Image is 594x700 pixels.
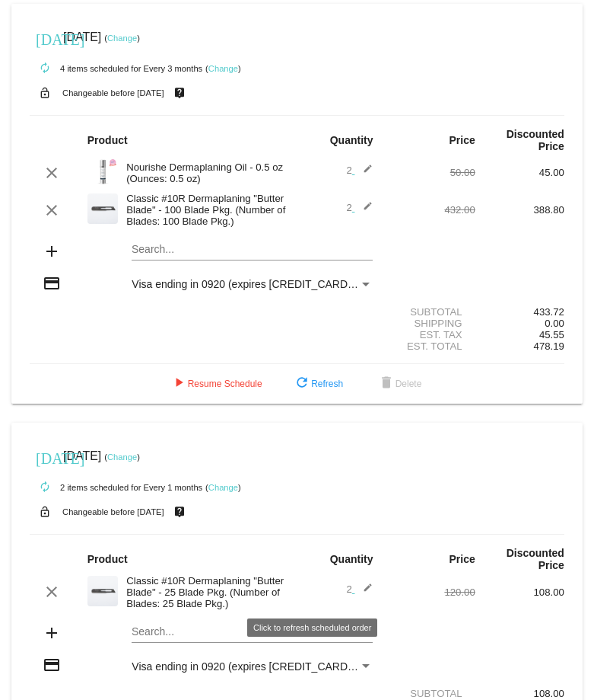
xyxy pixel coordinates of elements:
[30,64,202,73] small: 4 items scheduled for Every 3 months
[475,204,564,216] div: 388.80
[43,656,61,674] mat-icon: credit_card
[157,370,275,398] button: Resume Schedule
[346,165,373,176] span: 2
[132,660,373,673] mat-select: Payment Method
[43,583,61,601] mat-icon: clear
[208,483,238,492] a: Change
[43,274,61,292] mat-icon: credit_card
[87,553,128,565] strong: Product
[36,448,54,466] mat-icon: [DATE]
[346,202,373,213] span: 2
[293,379,343,389] span: Refresh
[354,201,373,219] mat-icon: edit
[107,34,137,43] a: Change
[534,340,564,352] span: 478.19
[386,340,475,352] div: Est. Total
[386,318,475,329] div: Shipping
[475,306,564,318] div: 433.72
[449,553,475,565] strong: Price
[43,201,61,219] mat-icon: clear
[87,576,118,606] img: 58.png
[132,244,373,256] input: Search...
[132,660,386,673] span: Visa ending in 0920 (expires [CREDIT_CARD_DATA])
[36,83,54,103] mat-icon: lock_open
[62,507,164,516] small: Changeable before [DATE]
[386,306,475,318] div: Subtotal
[43,164,61,182] mat-icon: clear
[119,161,297,184] div: Nourishe Dermaplaning Oil - 0.5 oz (Ounces: 0.5 oz)
[36,59,54,78] mat-icon: autorenew
[119,193,297,227] div: Classic #10R Dermaplaning "Butter Blade" - 100 Blade Pkg. (Number of Blades: 100 Blade Pkg.)
[330,134,373,146] strong: Quantity
[36,502,54,522] mat-icon: lock_open
[107,452,137,462] a: Change
[386,167,475,178] div: 50.00
[377,375,395,393] mat-icon: delete
[170,502,189,522] mat-icon: live_help
[281,370,355,398] button: Refresh
[170,379,262,389] span: Resume Schedule
[87,134,128,146] strong: Product
[330,553,373,565] strong: Quantity
[104,452,140,462] small: ( )
[346,583,373,595] span: 2
[386,329,475,340] div: Est. Tax
[30,483,202,492] small: 2 items scheduled for Every 1 months
[386,204,475,216] div: 432.00
[87,193,118,224] img: 58.png
[170,83,189,103] mat-icon: live_help
[449,134,475,146] strong: Price
[43,242,61,261] mat-icon: add
[170,375,188,393] mat-icon: play_arrow
[377,379,422,389] span: Delete
[354,583,373,601] mat-icon: edit
[475,688,564,699] div: 108.00
[365,370,434,398] button: Delete
[62,88,164,97] small: Changeable before [DATE]
[104,34,140,43] small: ( )
[132,626,373,638] input: Search...
[87,156,118,187] img: 5.png
[475,167,564,178] div: 45.00
[36,478,54,497] mat-icon: autorenew
[119,575,297,609] div: Classic #10R Dermaplaning "Butter Blade" - 25 Blade Pkg. (Number of Blades: 25 Blade Pkg.)
[354,164,373,182] mat-icon: edit
[507,128,564,152] strong: Discounted Price
[36,29,54,47] mat-icon: [DATE]
[475,587,564,598] div: 108.00
[208,64,238,73] a: Change
[293,375,311,393] mat-icon: refresh
[43,624,61,642] mat-icon: add
[545,318,564,329] span: 0.00
[386,688,475,699] div: Subtotal
[205,64,241,73] small: ( )
[507,547,564,571] strong: Discounted Price
[132,278,386,290] span: Visa ending in 0920 (expires [CREDIT_CARD_DATA])
[205,483,241,492] small: ( )
[132,278,373,290] mat-select: Payment Method
[539,329,564,340] span: 45.55
[386,587,475,598] div: 120.00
